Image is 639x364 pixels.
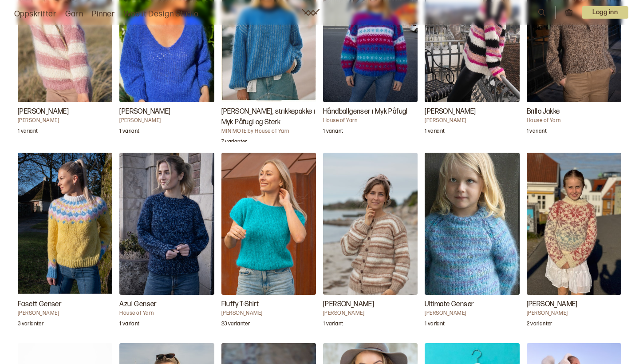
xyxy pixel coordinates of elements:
[119,299,214,310] h3: Azul Genser
[14,8,56,20] a: Oppskrifter
[425,320,445,329] p: 1 variant
[425,310,519,317] h4: [PERSON_NAME]
[302,9,319,16] a: Woolit
[221,138,247,147] p: 7 varianter
[119,107,214,117] h3: [PERSON_NAME]
[18,153,112,295] img: Kari HaugenFasett Genser
[323,107,418,117] h3: Håndballgenser i Myk Påfugl
[425,107,519,117] h3: [PERSON_NAME]
[527,153,621,295] img: Hrönn JónsdóttirCarly Barnegenser
[323,153,418,295] img: Iselin HafseldCamilla Jakke
[323,320,343,329] p: 1 variant
[92,8,115,20] a: Pinner
[124,8,199,20] a: Woolit Design Studio
[119,153,214,332] a: Azul Genser
[18,153,112,332] a: Fasett Genser
[221,299,316,310] h3: Fluffy T-Shirt
[527,310,621,317] h4: [PERSON_NAME]
[18,117,112,124] h4: [PERSON_NAME]
[323,299,418,310] h3: [PERSON_NAME]
[425,299,519,310] h3: Ultimate Genser
[527,128,547,137] p: 1 variant
[119,310,214,317] h4: House of Yarn
[18,107,112,117] h3: [PERSON_NAME]
[323,310,418,317] h4: [PERSON_NAME]
[582,6,628,19] button: User dropdown
[527,107,621,117] h3: Brillo Jakke
[119,320,139,329] p: 1 variant
[18,310,112,317] h4: [PERSON_NAME]
[425,153,519,295] img: Brit Frafjord ØrstavikUltimate Genser
[527,299,621,310] h3: [PERSON_NAME]
[221,153,316,295] img: Ane Kydland ThomassenFluffy T-Shirt
[18,128,38,137] p: 1 variant
[18,299,112,310] h3: Fasett Genser
[119,128,139,137] p: 1 variant
[582,6,628,19] p: Logg inn
[119,117,214,124] h4: [PERSON_NAME]
[65,8,83,20] a: Garn
[323,153,418,332] a: Camilla Jakke
[425,128,445,137] p: 1 variant
[425,153,519,332] a: Ultimate Genser
[221,320,250,329] p: 23 varianter
[323,117,418,124] h4: House of Yarn
[323,128,343,137] p: 1 variant
[221,128,316,135] h4: MIN MOTE by House of Yarn
[221,107,316,128] h3: [PERSON_NAME], strikkepakke i Myk Påfugl og Sterk
[527,320,552,329] p: 2 varianter
[425,117,519,124] h4: [PERSON_NAME]
[527,117,621,124] h4: House of Yarn
[18,320,43,329] p: 3 varianter
[221,310,316,317] h4: [PERSON_NAME]
[221,153,316,332] a: Fluffy T-Shirt
[527,153,621,332] a: Carly Barnegenser
[119,153,214,295] img: House of YarnAzul Genser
